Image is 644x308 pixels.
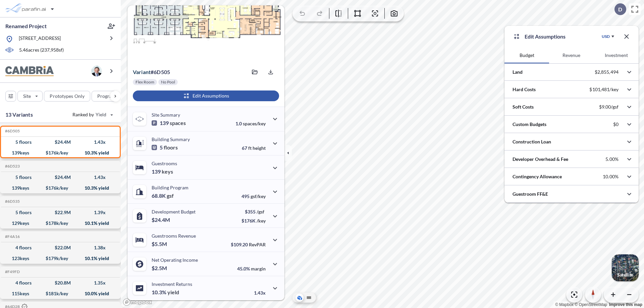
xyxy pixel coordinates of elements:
a: OpenStreetMap [575,302,607,307]
p: Site Summary [152,112,180,118]
h5: Click to copy the code [4,269,20,274]
p: Guestrooms Revenue [152,233,196,239]
p: $2,855,494 [595,69,619,75]
a: Improve this map [609,302,642,307]
h5: Click to copy the code [4,164,20,169]
a: Mapbox [555,302,574,307]
span: /key [257,218,266,224]
span: height [253,145,266,151]
h5: Click to copy the code [4,234,20,239]
button: Budget [504,47,549,63]
button: Site Plan [305,294,313,302]
p: Contingency Allowance [513,173,562,180]
h5: Click to copy the code [4,199,20,204]
span: gsf [167,192,174,199]
p: [STREET_ADDRESS] [19,35,61,43]
span: spaces [170,120,186,126]
button: Switcher ImageSatellite [612,254,639,281]
p: Developer Overhead & Fee [513,156,568,163]
span: margin [251,266,266,271]
p: 45.0% [237,266,266,271]
p: Guestroom FF&E [513,191,548,197]
p: 5.00% [605,156,619,162]
p: Renamed Project [5,22,47,30]
button: Ranked by Yield [67,109,117,120]
p: Edit Assumptions [525,33,566,41]
p: Building Summary [152,136,190,142]
p: Construction Loan [513,138,551,145]
span: Variant [133,69,151,75]
a: Mapbox homepage [123,298,152,306]
p: $176K [241,218,266,224]
p: Building Program [152,185,189,190]
p: 139 [152,168,173,175]
span: Yield [96,111,107,118]
p: Program [97,93,116,100]
p: Custom Budgets [513,121,546,128]
p: 10.00% [603,174,619,180]
p: $2.5M [152,265,168,271]
div: USD [602,34,610,39]
img: user logo [91,66,102,76]
span: yield [167,289,179,296]
p: D [618,6,622,12]
span: keys [162,168,173,175]
p: 139 [152,120,186,126]
button: Edit Assumptions [133,90,279,101]
p: $0 [613,121,619,127]
button: Site [17,91,43,102]
p: Flex Room [136,79,154,85]
button: Aerial View [296,294,304,302]
img: BrandImage [5,66,54,76]
p: Development Budget [152,209,196,214]
button: Revenue [549,47,594,63]
p: $24.4M [152,217,171,223]
p: Guestrooms [152,161,177,166]
p: 5 [152,144,178,151]
p: 67 [242,145,266,151]
h5: Click to copy the code [4,129,20,133]
span: floors [164,144,178,151]
p: 1.0 [235,121,266,126]
p: Land [513,69,523,75]
span: gsf/key [251,193,266,199]
p: 1.43x [254,290,266,296]
span: ft [248,145,252,151]
p: $101,481/key [589,86,619,93]
p: $109.20 [231,242,266,247]
p: Prototypes Only [50,93,85,100]
p: $5.5M [152,241,168,247]
p: No Pool [161,79,175,85]
button: Program [92,91,128,102]
p: Investment Returns [152,281,192,287]
button: Prototypes Only [44,91,90,102]
p: 13 Variants [5,111,33,119]
img: Switcher Image [612,254,639,281]
span: /gsf [257,209,264,214]
p: Site [23,93,31,100]
p: 495 [241,193,266,199]
p: Satellite [617,272,633,278]
p: Hard Costs [513,86,536,93]
span: spaces/key [243,121,266,126]
p: 68.8K [152,192,174,199]
p: $9.00/gsf [599,104,619,110]
p: Soft Costs [513,104,534,110]
p: 5.46 acres ( 237,958 sf) [19,47,64,54]
p: $355 [241,209,266,214]
p: Net Operating Income [152,257,198,263]
p: 10.3% [152,289,179,296]
p: # 6d505 [133,69,170,75]
button: Investment [594,47,639,63]
span: RevPAR [249,242,266,247]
